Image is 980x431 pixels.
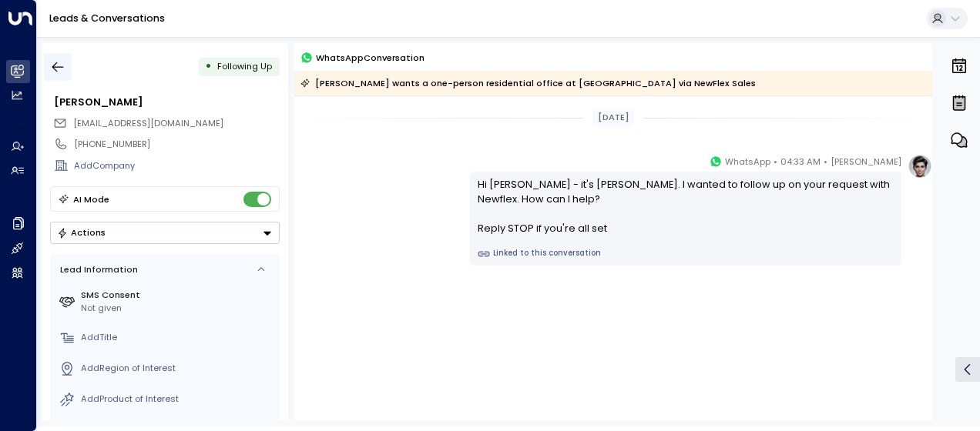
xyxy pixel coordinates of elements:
div: Actions [57,227,106,238]
div: AI Mode [73,192,109,207]
div: Button group with a nested menu [50,222,280,244]
div: AddRegion of Interest [81,362,274,375]
div: [PERSON_NAME] wants a one-person residential office at [GEOGRAPHIC_DATA] via NewFlex Sales [300,75,756,91]
div: AddCompany [74,159,279,172]
span: WhatsApp [725,154,770,169]
div: [PERSON_NAME] [54,95,279,109]
div: AddProduct of Interest [81,393,274,406]
button: Actions [50,222,280,244]
div: Hi [PERSON_NAME] - it's [PERSON_NAME]. I wanted to follow up on your request with Newflex. How ca... [478,177,894,236]
label: SMS Consent [81,289,274,302]
span: WhatsApp Conversation [316,51,425,65]
img: profile-logo.png [908,154,932,179]
span: • [824,154,827,169]
div: Not given [81,302,274,315]
div: [PHONE_NUMBER] [74,138,279,151]
div: • [205,55,212,78]
span: [EMAIL_ADDRESS][DOMAIN_NAME] [73,117,223,129]
div: [DATE] [592,109,634,126]
span: 04:33 AM [780,154,821,169]
a: Linked to this conversation [478,248,894,260]
span: Following Up [217,60,272,72]
div: Lead Information [55,263,138,276]
div: AddTitle [81,331,274,344]
span: jontweedy@hotmail.com [73,117,223,130]
a: Leads & Conversations [49,12,165,25]
span: [PERSON_NAME] [831,154,901,169]
span: • [774,154,777,169]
